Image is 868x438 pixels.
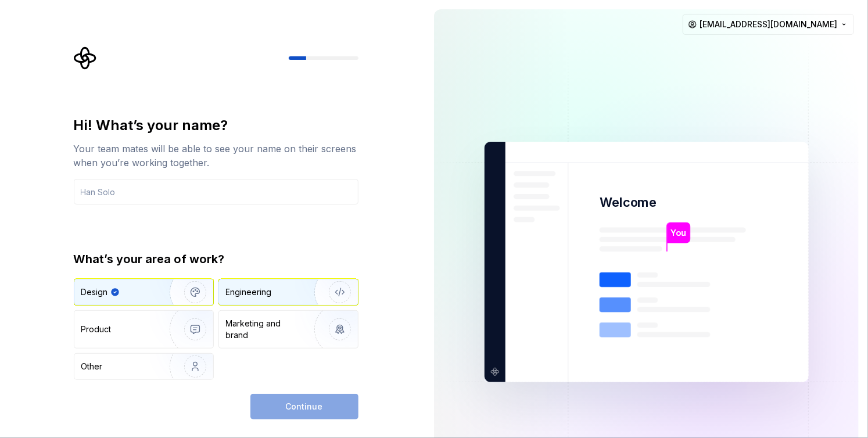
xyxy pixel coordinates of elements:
p: Welcome [600,194,657,211]
span: [EMAIL_ADDRESS][DOMAIN_NAME] [700,19,837,30]
div: What’s your area of work? [74,251,358,267]
div: Design [81,286,108,298]
p: You [670,227,686,239]
button: [EMAIL_ADDRESS][DOMAIN_NAME] [683,14,854,35]
svg: Supernova Logo [74,46,97,70]
div: Other [81,361,103,372]
div: Engineering [226,286,272,298]
div: Product [81,324,112,335]
div: Marketing and brand [226,318,304,341]
div: Hi! What’s your name? [74,116,358,135]
div: Your team mates will be able to see your name on their screens when you’re working together. [74,142,358,170]
input: Han Solo [74,179,358,204]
